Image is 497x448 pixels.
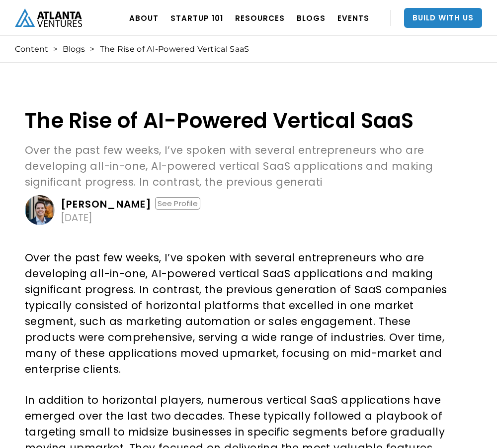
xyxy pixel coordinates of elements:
[170,4,223,32] a: Startup 101
[155,197,200,210] div: See Profile
[25,109,454,132] h1: The Rise of AI-Powered Vertical SaaS
[297,4,326,32] a: BLOGS
[337,4,369,32] a: EVENTS
[63,44,85,54] a: Blogs
[61,213,92,223] div: [DATE]
[100,44,249,54] div: The Rise of AI-Powered Vertical SaaS
[25,142,454,190] p: Over the past few weeks, I’ve spoken with several entrepreneurs who are developing all-in-one, AI...
[15,44,48,54] a: Content
[61,199,152,209] div: [PERSON_NAME]
[53,44,58,54] div: >
[25,250,451,377] p: Over the past few weeks, I’ve spoken with several entrepreneurs who are developing all-in-one, AI...
[404,8,482,28] a: Build With Us
[235,4,285,32] a: RESOURCES
[90,44,94,54] div: >
[25,195,454,225] a: [PERSON_NAME]See Profile[DATE]
[129,4,159,32] a: ABOUT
